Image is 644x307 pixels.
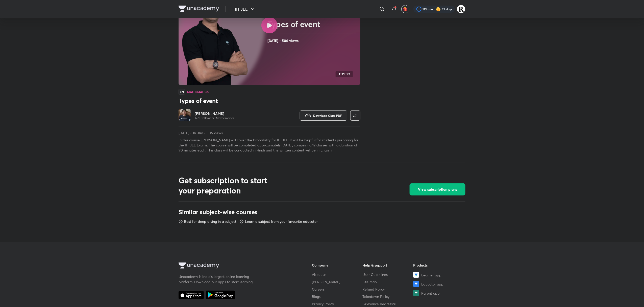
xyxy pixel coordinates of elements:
a: Parent app [413,290,464,296]
h4: 1:31:39 [339,72,350,76]
p: [DATE] • 1h 31m • 506 views [179,130,360,136]
span: Parent app [421,291,440,296]
a: User Guidelines [363,272,413,277]
a: About us [312,272,363,277]
a: Careers [312,287,363,292]
p: 127K followers • Mathematics [195,116,234,120]
h4: [DATE] • 506 views [267,37,358,44]
span: Learner app [421,272,441,278]
img: Company Logo [179,6,219,12]
a: [PERSON_NAME] [195,111,234,116]
button: avatar [401,5,409,13]
img: Company Logo [179,262,219,269]
span: View subscription plans [418,187,457,192]
span: Educator app [421,281,443,287]
h6: Company [312,262,363,268]
h3: Types of event [179,97,360,105]
h2: Types of event [267,19,358,29]
a: Learner app [413,272,464,278]
a: [PERSON_NAME] [312,279,363,284]
span: EN [179,89,185,95]
h2: Get subscription to start your preparation [179,175,282,195]
img: Parent app [413,290,419,296]
span: Download Class PDF [313,114,342,118]
img: Rakhi Sharma [457,5,465,13]
p: Learn a subject from your favourite educator [245,219,318,224]
a: Refund Policy [363,287,413,292]
a: Blogs [312,294,363,299]
img: Learner app [413,272,419,278]
h6: Help & support [363,262,413,268]
a: Takedown Policy [363,294,413,299]
p: Best for deep diving in a subject [184,219,236,224]
button: View subscription plans [410,183,465,195]
a: Company Logo [179,6,219,13]
img: streak [436,7,441,12]
span: Careers [312,287,325,292]
h6: Products [413,262,464,268]
a: Avatar [179,109,191,122]
h4: Mathematics [187,90,209,93]
button: IIT JEE [232,4,259,14]
a: Company Logo [179,262,296,270]
img: Avatar [179,109,191,121]
a: Grievance Redressal [363,301,413,306]
img: avatar [403,7,408,11]
a: Site Map [363,279,413,284]
h3: Similar subject-wise courses [179,208,465,216]
a: Privacy Policy [312,301,363,306]
p: In this course, [PERSON_NAME] will cover the Probability for IIT JEE. It will be helpful for stud... [179,138,360,153]
a: Educator app [413,281,464,287]
p: Unacademy is India’s largest online learning platform. Download our apps to start learning [179,274,254,284]
button: Download Class PDF [300,111,347,121]
img: Educator app [413,281,419,287]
